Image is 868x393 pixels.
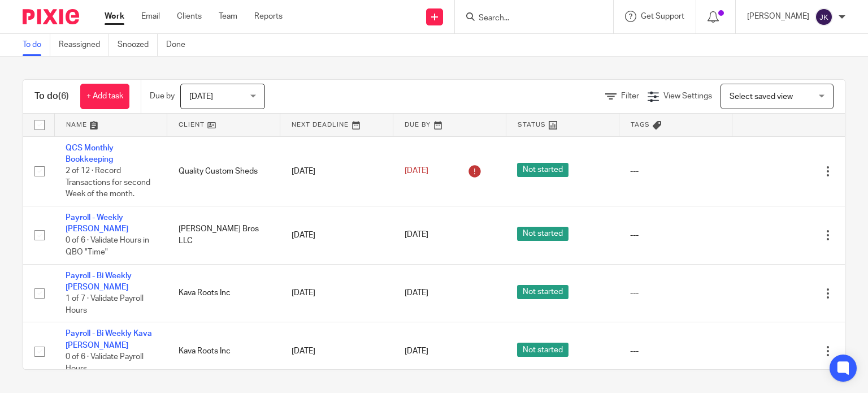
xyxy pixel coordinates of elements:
a: + Add task [80,84,129,109]
a: Payroll - Bi Weekly Kava [PERSON_NAME] [66,330,152,349]
a: Work [105,11,124,22]
a: Payroll - Weekly [PERSON_NAME] [66,214,128,233]
span: Not started [517,343,568,357]
a: Snoozed [118,34,158,56]
a: Email [141,11,160,22]
img: svg%3E [815,8,833,26]
input: Search [478,14,579,24]
span: [DATE] [189,93,213,101]
span: 2 of 12 · Record Transactions for second Week of the month. [66,167,150,198]
img: Pixie [23,9,79,24]
span: (6) [58,92,69,101]
span: View Settings [663,92,712,100]
td: [DATE] [280,206,393,264]
div: --- [630,230,721,241]
span: [DATE] [405,231,428,239]
a: Done [166,34,194,56]
a: Team [219,11,237,22]
span: Tags [631,122,650,128]
span: Not started [517,227,568,241]
td: [DATE] [280,322,393,381]
span: [DATE] [405,167,428,175]
a: Clients [177,11,202,22]
span: [DATE] [405,289,428,297]
td: [DATE] [280,264,393,322]
div: --- [630,166,721,177]
td: [DATE] [280,136,393,206]
span: Not started [517,285,568,299]
h1: To do [34,90,69,102]
span: [DATE] [405,347,428,355]
a: Reports [254,11,283,22]
span: 1 of 7 · Validate Payroll Hours [66,295,144,315]
td: Kava Roots Inc [167,264,280,322]
a: To do [23,34,50,56]
span: Filter [621,92,639,100]
p: [PERSON_NAME] [747,11,809,22]
span: Not started [517,163,568,177]
div: --- [630,287,721,299]
p: Due by [150,90,175,102]
span: 0 of 6 · Validate Hours in QBO "Time" [66,237,149,257]
td: Kava Roots Inc [167,322,280,381]
span: Select saved view [730,93,793,101]
a: QCS Monthly Bookkeeping [66,144,114,163]
a: Payroll - Bi Weekly [PERSON_NAME] [66,272,132,291]
span: Get Support [641,12,684,20]
td: [PERSON_NAME] Bros LLC [167,206,280,264]
a: Reassigned [59,34,109,56]
td: Quality Custom Sheds [167,136,280,206]
span: 0 of 6 · Validate Payroll Hours [66,353,144,373]
div: --- [630,346,721,357]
